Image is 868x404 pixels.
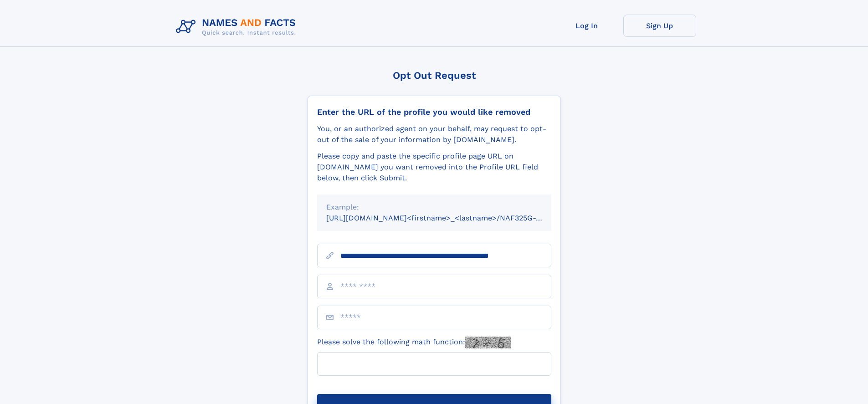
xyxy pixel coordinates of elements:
[317,107,551,117] div: Enter the URL of the profile you would like removed
[317,151,551,184] div: Please copy and paste the specific profile page URL on [DOMAIN_NAME] you want removed into the Pr...
[172,15,303,39] img: Logo Names and Facts
[623,15,696,37] a: Sign Up
[317,123,551,145] div: You, or an authorized agent on your behalf, may request to opt-out of the sale of your informatio...
[317,337,511,348] label: Please solve the following math function:
[550,15,623,37] a: Log In
[326,214,569,222] small: [URL][DOMAIN_NAME]<firstname>_<lastname>/NAF325G-xxxxxxxx
[326,202,542,213] div: Example:
[308,70,561,81] div: Opt Out Request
